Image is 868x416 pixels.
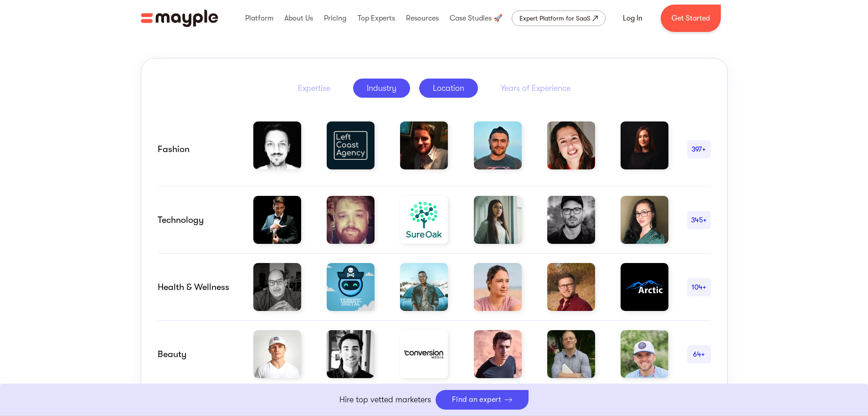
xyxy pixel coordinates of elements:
div: Resources [404,4,441,33]
a: Log In [612,7,653,29]
div: 104+ [687,282,711,293]
div: Pricing [322,4,349,33]
div: Location [433,83,464,94]
img: Mayple logo [141,10,218,27]
div: Fashion [158,144,235,155]
div: Expertise [298,83,330,94]
div: Technology [158,215,235,226]
div: Beauty [158,349,235,360]
a: home [141,10,218,27]
div: About Us [282,4,315,33]
div: 397+ [687,144,711,155]
div: Health & Wellness [158,282,235,293]
a: Get Started [661,5,721,32]
div: Top Experts [355,4,397,33]
div: Industry [367,83,396,94]
div: 345+ [687,215,711,226]
a: Expert Platform for SaaS [512,11,606,26]
div: Expert Platform for SaaS [519,13,591,24]
div: Platform [243,4,276,33]
div: Years of Experience [501,83,570,94]
div: 64+ [687,349,711,360]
